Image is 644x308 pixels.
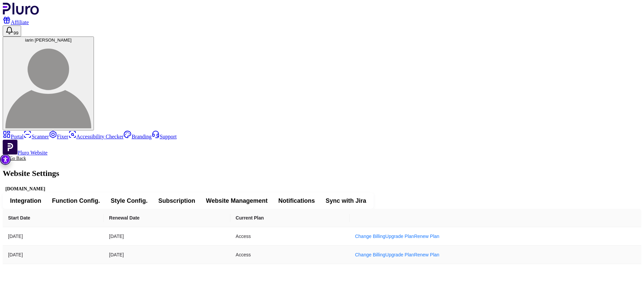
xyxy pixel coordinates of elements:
a: Portal [3,134,23,139]
button: Integration [5,195,47,207]
td: [DATE] [3,246,104,264]
a: Support [152,134,177,139]
span: Notifications [278,197,315,205]
td: Access [230,227,350,246]
span: Style Config. [111,197,148,205]
button: Style Config. [105,195,153,207]
a: Change Billing [355,252,385,257]
a: Upgrade Plan [385,252,414,257]
button: Function Config. [47,195,105,207]
span: Integration [10,197,41,205]
h1: Website Settings [3,169,59,177]
span: Sync with Jira [326,197,366,205]
span: Website Management [206,197,268,205]
button: iarin [PERSON_NAME]iarin frenkel [3,37,94,130]
a: Affiliate [3,19,29,25]
aside: Sidebar menu [3,130,641,156]
a: Upgrade Plan [385,234,414,239]
th: Current Plan [230,209,350,227]
button: Open notifications, you have 101 new notifications [3,25,21,37]
a: Change Billing [355,234,385,239]
th: Start Date [3,209,104,227]
div: [DOMAIN_NAME] [3,185,48,193]
img: iarin frenkel [5,43,91,128]
button: Notifications [273,195,320,207]
span: Subscription [158,197,195,205]
a: Open Pluro Website [3,150,48,156]
td: [DATE] [104,227,230,246]
td: [DATE] [104,246,230,264]
span: 99 [13,30,18,36]
td: [DATE] [3,227,104,246]
a: Logo [3,10,39,16]
a: Renew Plan [414,252,439,257]
a: Fixer [49,134,68,139]
a: Back to previous screen [3,156,59,161]
span: iarin [PERSON_NAME] [25,38,72,43]
a: Renew Plan [414,234,439,239]
td: Access [230,246,350,264]
th: Renewal Date [104,209,230,227]
a: Scanner [23,134,49,139]
button: Sync with Jira [320,195,372,207]
button: Website Management [201,195,273,207]
a: Accessibility Checker [68,134,124,139]
span: Function Config. [52,197,100,205]
button: Subscription [153,195,201,207]
a: Branding [123,134,152,139]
